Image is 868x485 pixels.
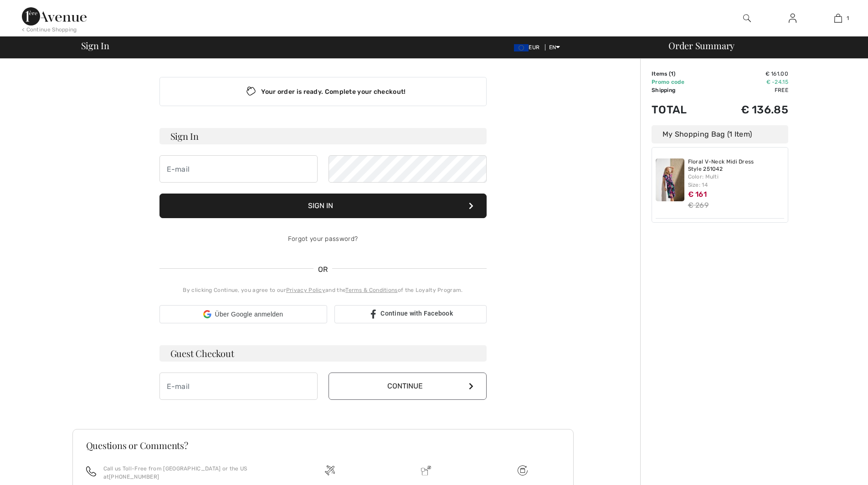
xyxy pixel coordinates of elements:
button: Sign In [159,194,487,218]
a: Floral V-Neck Midi Dress Style 251042 [688,158,785,173]
img: Floral V-Neck Midi Dress Style 251042 [656,158,684,201]
span: EN [549,44,560,51]
input: E-mail [159,155,318,183]
div: Your order is ready. Complete your checkout! [159,77,487,106]
h3: Guest Checkout [159,345,487,362]
a: Continue with Facebook [334,305,487,323]
img: My Info [789,13,796,24]
a: Terms & Conditions [345,287,397,293]
td: Promo code [652,78,710,86]
td: Free [710,86,788,94]
h3: Questions or Comments? [86,441,560,450]
td: € -24.15 [710,78,788,86]
a: Sign In [781,13,804,24]
div: < Continue Shopping [22,26,77,34]
td: Shipping [652,86,710,94]
div: My Shopping Bag (1 Item) [652,125,788,143]
span: EUR [514,44,543,51]
img: Free shipping on orders over &#8364;130 [518,465,528,475]
td: Total [652,94,710,125]
span: Sign In [81,41,109,50]
td: Items ( ) [652,70,710,78]
a: Privacy Policy [286,287,325,293]
a: [PHONE_NUMBER] [109,474,159,480]
span: Über Google anmelden [215,310,283,319]
img: Delivery is a breeze since we pay the duties! [421,465,431,475]
a: 1 [816,13,860,24]
span: 1 [847,14,849,22]
input: E-mail [159,373,318,400]
div: By clicking Continue, you agree to our and the of the Loyalty Program. [159,286,487,294]
span: 1 [671,71,673,77]
img: call [86,466,96,476]
img: 1ère Avenue [22,7,87,26]
td: € 161.00 [710,70,788,78]
span: € 161 [688,190,707,199]
span: OR [313,264,333,275]
div: Color: Multi Size: 14 [688,173,785,189]
h3: Sign In [159,128,487,144]
span: Continue with Facebook [380,310,453,317]
div: Über Google anmelden [159,305,327,323]
img: Free shipping on orders over &#8364;130 [325,465,335,475]
p: Call us Toll-Free from [GEOGRAPHIC_DATA] or the US at [103,465,271,481]
img: My Bag [834,13,842,24]
a: Forgot your password? [288,235,358,243]
img: search the website [743,13,751,24]
button: Continue [329,373,487,400]
img: Euro [514,44,529,51]
s: € 269 [688,201,709,209]
td: € 136.85 [710,94,788,125]
div: Order Summary [657,41,863,50]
